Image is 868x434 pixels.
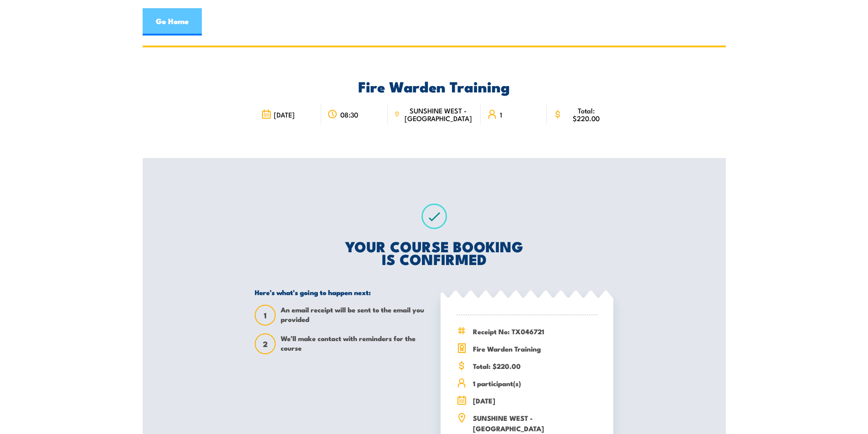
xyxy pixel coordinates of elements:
[143,8,202,36] a: Go Home
[473,326,597,337] span: Receipt No: TX046721
[256,311,275,320] span: 1
[565,107,607,122] span: Total: $220.00
[473,395,597,406] span: [DATE]
[340,111,358,118] span: 08:30
[274,111,295,118] span: [DATE]
[255,240,613,265] h2: YOUR COURSE BOOKING IS CONFIRMED
[473,343,597,354] span: Fire Warden Training
[281,305,427,326] span: An email receipt will be sent to the email you provided
[473,413,597,434] span: SUNSHINE WEST - [GEOGRAPHIC_DATA]
[256,339,275,349] span: 2
[281,333,427,354] span: We’ll make contact with reminders for the course
[402,107,474,122] span: SUNSHINE WEST - [GEOGRAPHIC_DATA]
[473,378,597,388] span: 1 participant(s)
[473,361,597,371] span: Total: $220.00
[255,80,613,92] h2: Fire Warden Training
[500,111,502,118] span: 1
[255,288,427,296] h5: Here’s what’s going to happen next:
